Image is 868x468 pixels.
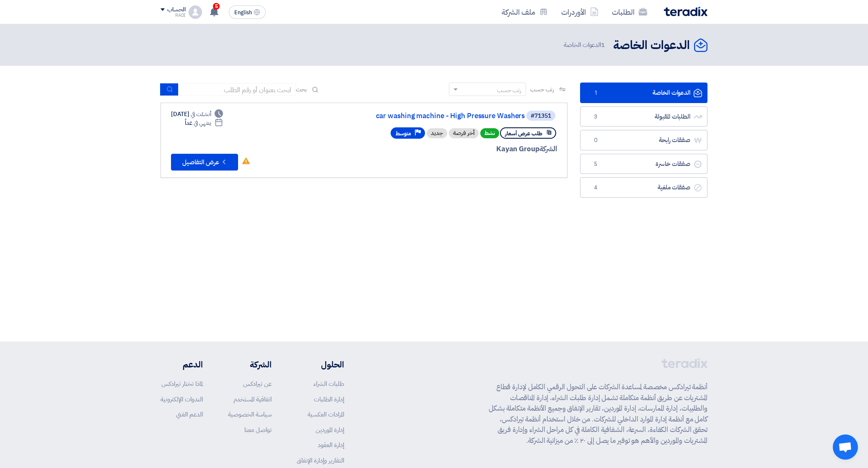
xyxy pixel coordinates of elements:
a: إدارة الطلبات [314,395,344,404]
img: Teradix logo [664,7,707,16]
span: ينتهي في [194,119,211,127]
a: سياسة الخصوصية [228,410,272,419]
a: لماذا تختار تيرادكس [161,379,203,388]
a: صفقات خاسرة5 [580,154,707,174]
span: 3 [591,113,601,121]
li: الحلول [297,358,344,371]
a: تواصل معنا [244,425,272,434]
div: غداً [185,119,223,127]
span: English [234,10,252,16]
span: الدعوات الخاصة [564,40,606,50]
a: الدعم الفني [176,410,203,419]
span: رتب حسب [530,85,554,94]
a: إدارة الموردين [316,425,344,434]
span: أنشئت في [191,110,211,119]
span: 5 [213,3,220,10]
a: صفقات رابحة0 [580,130,707,150]
a: طلبات الشراء [314,379,344,388]
div: الحساب [167,6,185,13]
div: رتب حسب [497,86,521,95]
span: 0 [591,136,601,145]
a: المزادات العكسية [308,410,344,419]
p: أنظمة تيرادكس مخصصة لمساعدة الشركات على التحول الرقمي الكامل لإدارة قطاع المشتريات عن طريق أنظمة ... [489,382,707,446]
a: إدارة العقود [318,440,344,450]
span: 4 [591,184,601,192]
li: الشركة [228,358,272,371]
button: عرض التفاصيل [171,154,238,171]
a: التقارير وإدارة الإنفاق [297,456,344,465]
span: الشركة [539,144,557,154]
span: 1 [601,40,605,49]
span: بحث [296,85,307,94]
input: ابحث بعنوان أو رقم الطلب [179,83,296,96]
a: الأوردرات [554,2,605,22]
a: صفقات ملغية4 [580,177,707,198]
a: الطلبات [605,2,654,22]
div: #71351 [531,113,551,119]
a: الدعوات الخاصة1 [580,83,707,103]
div: Kayan Group [355,144,557,155]
a: اتفاقية المستخدم [233,395,272,404]
span: نشط [480,128,499,138]
a: الطلبات المقبولة3 [580,106,707,127]
a: الندوات الإلكترونية [161,395,203,404]
li: الدعم [161,358,203,371]
span: 5 [591,160,601,168]
img: profile_test.png [189,5,202,19]
div: RADI [161,13,185,18]
a: عن تيرادكس [243,379,272,388]
span: 1 [591,89,601,97]
div: جديد [427,128,447,138]
div: [DATE] [171,110,223,119]
a: car washing machine - High Pressure Washers [357,112,525,120]
span: متوسط [396,129,411,137]
a: ملف الشركة [495,2,554,22]
h2: الدعوات الخاصة [613,37,690,54]
span: طلب عرض أسعار [505,129,542,137]
div: أخر فرصة [449,128,479,138]
div: Open chat [833,434,858,460]
button: English [229,5,266,19]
